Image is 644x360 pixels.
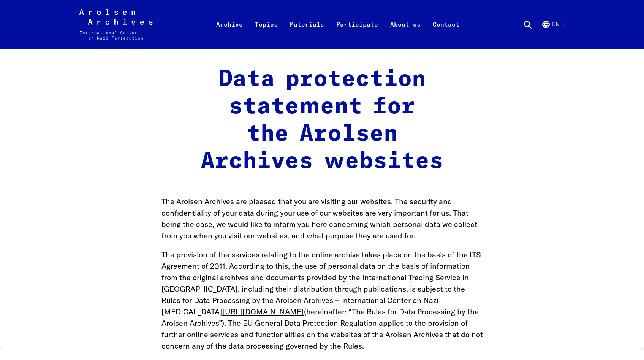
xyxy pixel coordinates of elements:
[222,307,304,316] a: [URL][DOMAIN_NAME]
[284,18,330,49] a: Materials
[210,9,465,40] nav: Primary
[541,20,565,47] button: English, language selection
[249,18,284,49] a: Topics
[384,18,427,49] a: About us
[161,196,483,241] p: The Arolsen Archives are pleased that you are visiting our websites. The security and confidentia...
[210,18,249,49] a: Archive
[161,249,483,352] p: The provision of the services relating to the online archive takes place on the basis of the ITS ...
[201,68,443,173] strong: Data protection statement for the Arolsen Archives websites
[427,18,465,49] a: Contact
[330,18,384,49] a: Participate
